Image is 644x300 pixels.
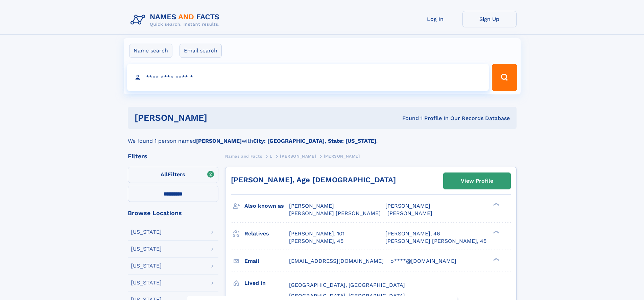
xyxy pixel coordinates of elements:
[127,64,489,91] input: search input
[492,230,500,234] div: ❯
[492,257,500,261] div: ❯
[180,44,222,58] label: Email search
[131,246,162,252] div: [US_STATE]
[244,277,289,289] h3: Lived in
[231,176,396,184] a: [PERSON_NAME], Age [DEMOGRAPHIC_DATA]
[385,237,486,245] a: [PERSON_NAME] [PERSON_NAME], 45
[461,173,493,189] div: View Profile
[462,11,517,27] a: Sign Up
[128,129,517,145] div: We found 1 person named with .
[444,173,510,189] a: View Profile
[161,171,168,178] span: All
[385,203,430,209] span: [PERSON_NAME]
[253,138,376,144] b: City: [GEOGRAPHIC_DATA], State: [US_STATE]
[289,282,405,288] span: [GEOGRAPHIC_DATA], [GEOGRAPHIC_DATA]
[289,230,344,237] a: [PERSON_NAME], 101
[305,115,510,122] div: Found 1 Profile In Our Records Database
[492,202,500,207] div: ❯
[244,200,289,212] h3: Also known as
[289,258,384,264] span: [EMAIL_ADDRESS][DOMAIN_NAME]
[244,255,289,267] h3: Email
[129,44,172,58] label: Name search
[289,293,405,299] span: [GEOGRAPHIC_DATA], [GEOGRAPHIC_DATA]
[128,153,218,159] div: Filters
[289,203,334,209] span: [PERSON_NAME]
[128,210,218,216] div: Browse Locations
[131,280,162,285] div: [US_STATE]
[289,237,343,245] a: [PERSON_NAME], 45
[131,263,162,269] div: [US_STATE]
[196,138,242,144] b: [PERSON_NAME]
[387,210,432,216] span: [PERSON_NAME]
[492,64,517,91] button: Search Button
[324,154,360,159] span: [PERSON_NAME]
[131,229,162,235] div: [US_STATE]
[128,11,225,29] img: Logo Names and Facts
[225,152,262,160] a: Names and Facts
[280,154,316,159] span: [PERSON_NAME]
[408,11,462,27] a: Log In
[270,154,272,159] span: L
[289,210,381,216] span: [PERSON_NAME] [PERSON_NAME]
[135,114,305,122] h1: [PERSON_NAME]
[244,228,289,239] h3: Relatives
[128,167,218,183] label: Filters
[280,152,316,160] a: [PERSON_NAME]
[385,230,440,237] a: [PERSON_NAME], 46
[270,152,272,160] a: L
